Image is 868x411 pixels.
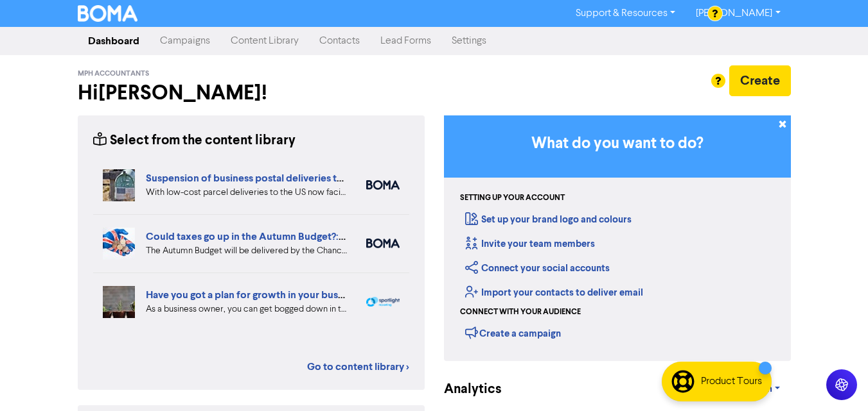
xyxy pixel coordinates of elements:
div: Connect with your audience [460,306,581,318]
div: Select from the content library [93,131,296,151]
a: Set up your brand logo and colours [465,214,632,226]
div: Analytics [444,380,486,399]
div: Setting up your account [460,192,565,204]
img: boma [366,239,400,248]
div: The Autumn Budget will be delivered by the Chancellor soon. But what personal and business tax ch... [146,244,347,258]
h2: Hi [PERSON_NAME] ! [78,81,425,105]
a: Settings [441,28,497,54]
a: Connect your social accounts [465,262,610,274]
a: Campaigns [150,28,220,54]
a: Content Library [220,28,309,54]
img: boma [366,180,400,190]
div: With low-cost parcel deliveries to the US now facing tariffs, many international postal services ... [146,186,347,199]
button: Create [729,65,791,96]
div: As a business owner, you can get bogged down in the demands of day-to-day business. We can help b... [146,303,347,316]
a: Dashboard [78,28,150,54]
a: Lead Forms [370,28,441,54]
a: Support & Resources [565,3,686,24]
a: Go to content library > [307,359,409,374]
h3: What do you want to do? [463,135,772,153]
iframe: Chat Widget [804,349,868,411]
a: Invite your team members [465,238,595,250]
a: Could taxes go up in the Autumn Budget?: How to be ready [146,230,417,243]
a: Import your contacts to deliver email [465,287,643,299]
div: Create a campaign [465,323,561,342]
a: [PERSON_NAME] [686,3,790,24]
a: Suspension of business postal deliveries to the [GEOGRAPHIC_DATA]: what options do you have? [146,172,598,185]
img: spotlight [366,297,400,307]
div: Getting Started in BOMA [444,115,791,361]
img: BOMA Logo [78,5,138,22]
a: Contacts [309,28,370,54]
a: Have you got a plan for growth in your business? [146,289,366,301]
span: MPH Accountants [78,69,149,78]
